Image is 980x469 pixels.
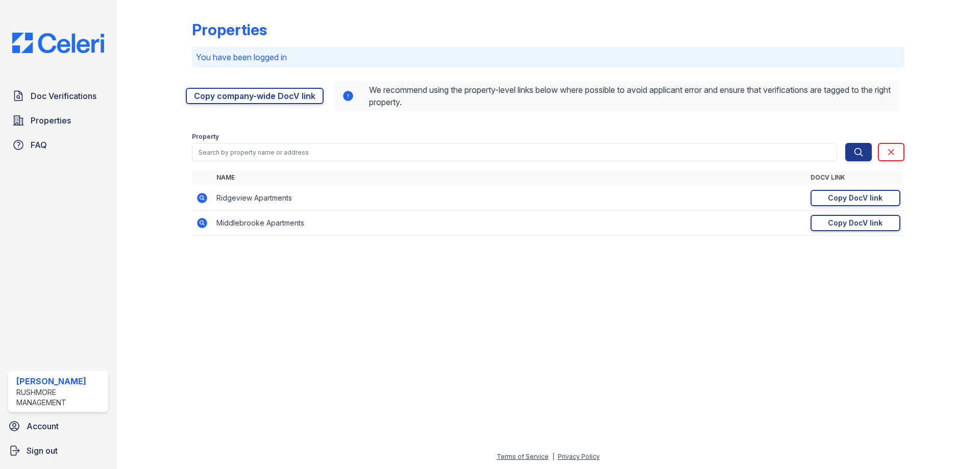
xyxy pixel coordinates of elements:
[4,440,112,461] a: Sign out
[192,133,219,141] label: Property
[16,375,104,387] div: [PERSON_NAME]
[31,114,71,127] span: Properties
[192,143,837,161] input: Search by property name or address
[8,110,108,131] a: Properties
[828,193,883,203] div: Copy DocV link
[558,453,600,460] a: Privacy Policy
[552,453,554,460] div: |
[4,33,112,53] img: CE_Logo_Blue-a8612792a0a2168367f1c8372b55b34899dd931a85d93a1a3d3e32e68fde9ad4.png
[334,80,900,112] div: We recommend using the property-level links below where possible to avoid applicant error and ens...
[212,211,806,236] td: Middlebrooke Apartments
[8,135,108,155] a: FAQ
[196,51,900,63] p: You have been logged in
[27,420,59,432] span: Account
[811,190,900,206] a: Copy DocV link
[811,215,900,231] a: Copy DocV link
[27,445,58,457] span: Sign out
[186,88,324,104] a: Copy company-wide DocV link
[212,186,806,211] td: Ridgeview Apartments
[497,453,549,460] a: Terms of Service
[16,387,104,408] div: Rushmore Management
[31,139,47,151] span: FAQ
[4,416,112,436] a: Account
[31,90,96,102] span: Doc Verifications
[192,20,267,39] div: Properties
[828,218,883,228] div: Copy DocV link
[8,86,108,106] a: Doc Verifications
[212,169,806,186] th: Name
[806,169,904,186] th: DocV Link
